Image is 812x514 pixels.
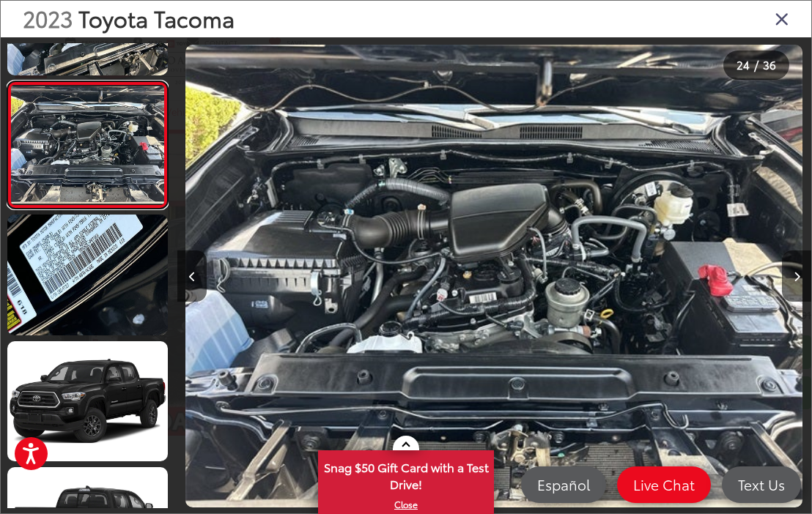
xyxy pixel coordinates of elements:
a: Live Chat [617,466,711,503]
a: Español [521,466,606,503]
span: Text Us [731,475,792,493]
img: 2023 Toyota Tacoma SR5 [10,86,166,204]
span: Live Chat [626,475,702,493]
img: 2023 Toyota Tacoma SR5 [6,214,170,337]
img: 2023 Toyota Tacoma SR5 [6,340,170,463]
img: 2023 Toyota Tacoma SR5 [185,45,802,507]
span: Snag $50 Gift Card with a Test Drive! [320,452,492,496]
span: 2023 [23,2,73,34]
button: Next image [782,250,811,302]
button: Previous image [177,250,207,302]
span: / [753,60,760,70]
span: Toyota Tacoma [78,2,235,34]
a: Text Us [722,466,801,503]
i: Close gallery [775,9,789,28]
span: 24 [737,56,750,72]
span: Español [530,475,597,493]
span: 36 [763,56,776,72]
div: 2023 Toyota Tacoma SR5 23 [177,45,811,507]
